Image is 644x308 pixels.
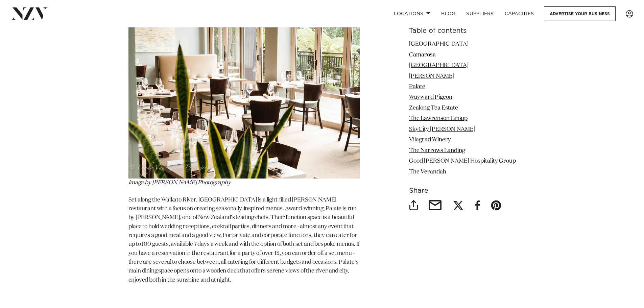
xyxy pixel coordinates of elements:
a: [GEOGRAPHIC_DATA] [409,41,469,47]
img: nzv-logo.png [11,7,48,20]
a: SkyCity [PERSON_NAME] [409,126,475,132]
a: The Verandah [409,169,446,174]
a: Advertise your business [544,6,616,21]
a: BLOG [436,6,461,21]
a: Palate [409,84,425,90]
span: Image by [PERSON_NAME] Photography [128,180,231,186]
a: Capacities [499,6,540,21]
a: The Lawrenson Group [409,116,468,121]
a: Vilagrad Winery [409,137,451,143]
a: Locations [388,6,436,21]
a: Zealong Tea Estate [409,105,458,111]
a: SUPPLIERS [461,6,499,21]
a: Wayward Pigeon [409,94,452,100]
a: Good [PERSON_NAME] Hospitality Group [409,158,516,164]
a: The Narrows Landing [409,147,465,153]
a: [PERSON_NAME] [409,73,454,79]
span: Set along the Waikato River, [GEOGRAPHIC_DATA] is a light-filled [PERSON_NAME] restaurant with a ... [128,197,360,283]
h6: Table of contents [409,27,516,34]
a: [GEOGRAPHIC_DATA] [409,63,469,68]
h6: Share [409,187,516,194]
a: Camarosa [409,52,436,57]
